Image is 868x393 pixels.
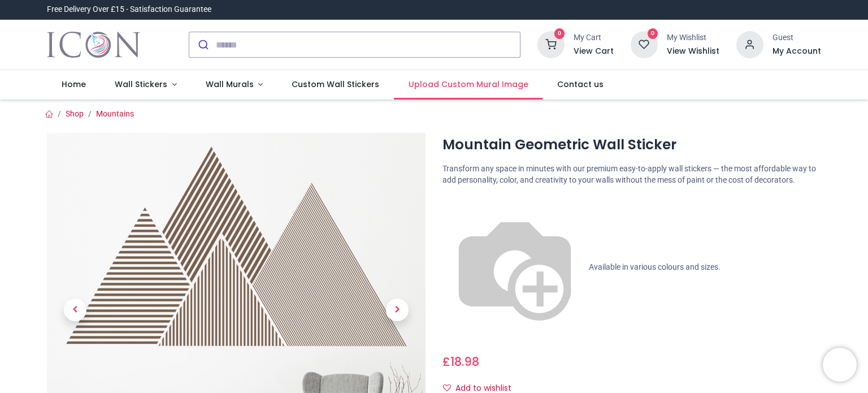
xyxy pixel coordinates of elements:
[537,40,565,49] a: 0
[115,79,167,90] span: Wall Stickers
[443,384,451,392] i: Add to wishlist
[648,28,658,39] sup: 0
[442,135,821,154] h1: Mountain Geometric Wall Sticker
[47,29,140,61] a: Logo of Icon Wall Stickers
[409,79,528,90] span: Upload Custom Mural Image
[574,46,614,57] a: View Cart
[667,32,719,44] div: My Wishlist
[442,163,821,185] p: Transform any space in minutes with our premium easy-to-apply wall stickers — the most affordable...
[47,29,140,61] img: Icon Wall Stickers
[206,79,254,90] span: Wall Murals
[823,348,857,382] iframe: Brevo live chat
[64,299,86,321] span: Previous
[557,79,604,90] span: Contact us
[96,109,134,118] a: Mountains
[189,32,216,57] button: Submit
[584,4,821,15] iframe: Customer reviews powered by Trustpilot
[47,4,211,15] div: Free Delivery Over £15 - Satisfaction Guarantee
[442,353,479,370] span: £
[554,28,565,39] sup: 0
[100,70,191,100] a: Wall Stickers
[589,262,721,271] span: Available in various colours and sizes.
[66,109,84,118] a: Shop
[191,70,277,100] a: Wall Murals
[772,46,821,57] a: My Account
[574,32,614,44] div: My Cart
[631,40,658,49] a: 0
[667,46,719,57] a: View Wishlist
[442,195,587,340] img: color-wheel.png
[386,299,409,321] span: Next
[450,353,479,370] span: 18.98
[62,79,86,90] span: Home
[292,79,379,90] span: Custom Wall Stickers
[772,32,821,44] div: Guest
